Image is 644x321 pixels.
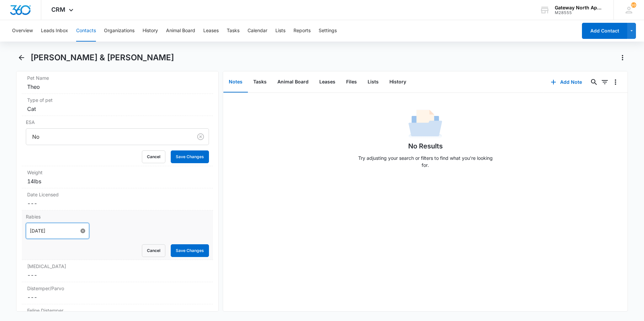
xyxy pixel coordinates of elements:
[582,23,627,39] button: Add Contact
[617,52,628,63] button: Actions
[142,244,165,257] button: Cancel
[227,20,239,42] button: Tasks
[27,97,208,104] label: Type of pet
[275,20,285,42] button: Lists
[171,244,209,257] button: Save Changes
[355,154,496,169] p: Try adjusting your search or filters to find what you’re looking for.
[80,229,85,233] span: close-circle
[27,285,208,292] label: Distemper/Parvo
[384,72,412,92] button: History
[22,94,213,116] div: Type of petCat
[142,150,165,163] button: Cancel
[362,72,384,92] button: Lists
[248,72,272,92] button: Tasks
[143,20,158,42] button: History
[31,53,174,63] h1: [PERSON_NAME] & [PERSON_NAME]
[171,150,209,163] button: Save Changes
[16,52,26,63] button: Back
[51,6,65,13] span: CRM
[104,20,135,42] button: Organizations
[599,77,610,87] button: Filters
[27,271,208,279] dd: ---
[544,74,589,90] button: Add Note
[203,20,219,42] button: Leases
[248,20,267,42] button: Calendar
[27,74,208,81] label: Pet Name
[27,263,208,270] label: [MEDICAL_DATA]
[166,20,195,42] button: Animal Board
[27,191,208,198] label: Date Licensed
[22,166,213,188] div: Weight14lbs
[12,20,33,42] button: Overview
[272,72,314,92] button: Animal Board
[26,119,209,126] label: ESA
[27,169,208,176] label: Weight
[341,72,362,92] button: Files
[555,10,604,15] div: account id
[22,188,213,210] div: Date Licensed---
[27,199,208,207] dd: ---
[293,20,311,42] button: Reports
[631,2,636,8] div: notifications count
[27,307,208,314] label: Feline Distemper
[314,72,341,92] button: Leases
[555,5,604,10] div: account name
[409,108,442,141] img: No Data
[26,213,209,220] label: Rabies
[195,131,206,142] button: Clear
[589,77,599,87] button: Search...
[41,20,68,42] button: Leads Inbox
[631,2,636,8] span: 103
[319,20,337,42] button: Settings
[27,105,208,113] div: Cat
[27,293,208,301] dd: ---
[22,282,213,304] div: Distemper/Parvo---
[223,72,248,92] button: Notes
[22,260,213,282] div: [MEDICAL_DATA]---
[27,83,208,91] div: Theo
[408,141,443,151] h1: No Results
[610,77,621,87] button: Overflow Menu
[30,227,79,235] input: Jul 1, 2025
[27,177,208,185] div: 14lbs
[22,72,213,94] div: Pet NameTheo
[76,20,96,42] button: Contacts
